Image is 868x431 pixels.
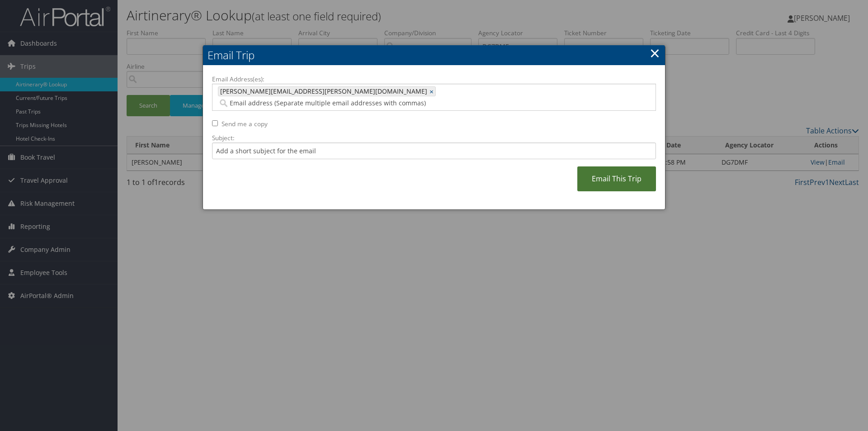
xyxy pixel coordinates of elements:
a: × [650,44,660,62]
h2: Email Trip [203,45,665,65]
a: × [429,87,435,96]
input: Email address (Separate multiple email addresses with commas) [218,99,538,108]
a: Email This Trip [577,166,656,191]
label: Subject: [212,133,656,142]
label: Send me a copy [222,119,268,128]
input: Add a short subject for the email [212,142,656,159]
span: [PERSON_NAME][EMAIL_ADDRESS][PERSON_NAME][DOMAIN_NAME] [218,87,427,96]
label: Email Address(es): [212,75,656,84]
